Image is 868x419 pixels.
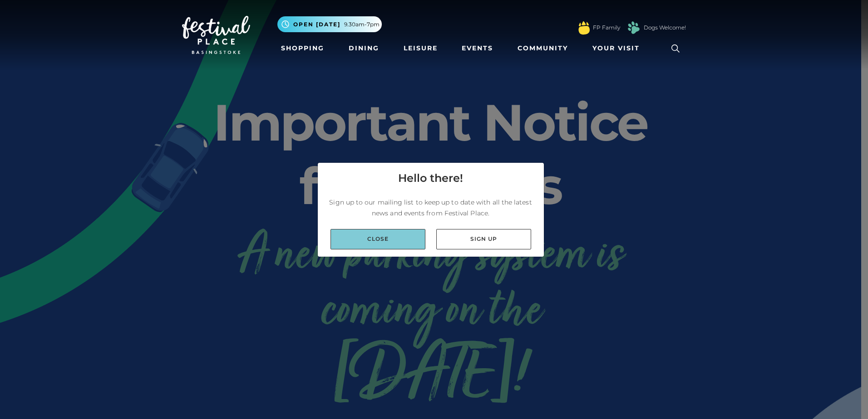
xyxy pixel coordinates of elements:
[398,170,463,186] h4: Hello there!
[330,229,425,249] a: Close
[458,40,497,57] a: Events
[293,20,340,29] span: Open [DATE]
[436,229,531,249] a: Sign up
[277,40,328,57] a: Shopping
[514,40,572,57] a: Community
[593,24,620,32] a: FP Family
[345,40,383,57] a: Dining
[400,40,441,57] a: Leisure
[589,40,648,57] a: Your Visit
[592,44,640,53] span: Your Visit
[325,197,537,219] p: Sign up to our mailing list to keep up to date with all the latest news and events from Festival ...
[644,24,686,32] a: Dogs Welcome!
[277,16,382,32] button: Open [DATE] 9.30am-7pm
[344,20,380,29] span: 9.30am-7pm
[182,16,250,54] img: Festival Place Logo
